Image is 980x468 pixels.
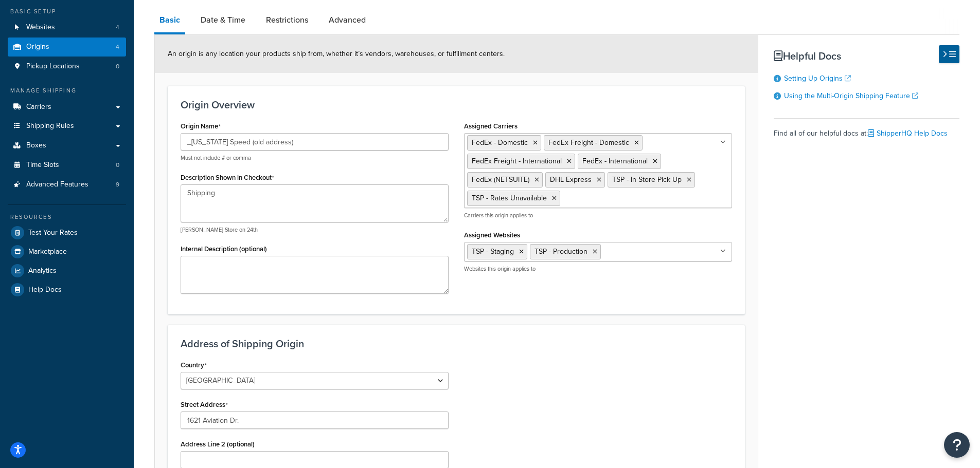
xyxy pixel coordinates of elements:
span: 4 [116,23,119,32]
span: TSP - Production [534,246,587,257]
li: Websites [8,18,126,37]
a: Carriers [8,98,126,117]
label: Description Shown in Checkout [181,174,274,182]
label: Origin Name [181,122,221,130]
span: Marketplace [28,248,67,256]
a: Origins4 [8,38,126,57]
a: Time Slots0 [8,156,126,175]
span: Pickup Locations [26,62,80,71]
a: Using the Multi-Origin Shipping Feature [784,90,918,101]
p: Websites this origin applies to [464,265,732,273]
a: Advanced [324,8,371,32]
p: [PERSON_NAME] Store on 24th [181,226,449,234]
a: Websites4 [8,18,126,37]
span: Time Slots [26,161,59,170]
span: FedEx Freight - Domestic [548,137,629,148]
span: TSP - In Store Pick Up [612,174,682,185]
a: Date & Time [195,8,251,32]
a: Test Your Rates [8,223,126,242]
a: Advanced Features9 [8,175,126,194]
div: Find all of our helpful docs at: [774,118,959,141]
a: Marketplace [8,242,126,261]
span: FedEx Freight - International [472,156,562,166]
li: Advanced Features [8,175,126,194]
span: 4 [116,43,119,51]
a: Analytics [8,261,126,280]
span: FedEx (NETSUITE) [472,174,529,185]
li: Origins [8,38,126,57]
p: Carriers this origin applies to [464,212,732,219]
span: TSP - Rates Unavailable [472,193,547,203]
label: Address Line 2 (optional) [181,440,255,448]
button: Hide Help Docs [939,45,959,63]
span: DHL Express [550,174,592,185]
span: Test Your Rates [28,229,78,237]
h3: Helpful Docs [774,50,959,62]
div: Manage Shipping [8,86,126,95]
span: FedEx - International [582,156,648,166]
h3: Address of Shipping Origin [181,338,732,349]
span: Help Docs [28,286,62,294]
a: Restrictions [261,8,313,32]
a: Pickup Locations0 [8,57,126,76]
label: Country [181,361,207,369]
button: Open Resource Center [944,432,970,458]
span: An origin is any location your products ship from, whether it’s vendors, warehouses, or fulfillme... [168,48,505,59]
span: Boxes [26,141,46,150]
li: Time Slots [8,156,126,175]
span: FedEx - Domestic [472,137,528,148]
div: Resources [8,213,126,221]
textarea: Shipping [181,184,449,222]
label: Assigned Carriers [464,122,518,130]
h3: Origin Overview [181,99,732,110]
li: Pickup Locations [8,57,126,76]
span: 9 [116,180,119,189]
span: Origins [26,43,49,51]
span: Shipping Rules [26,122,74,130]
span: Websites [26,23,55,32]
label: Street Address [181,401,228,409]
span: 0 [116,62,119,71]
label: Internal Description (optional) [181,245,267,253]
span: Analytics [28,267,57,275]
a: ShipperHQ Help Docs [868,128,948,139]
a: Basic [154,8,185,34]
label: Assigned Websites [464,231,520,239]
span: TSP - Staging [472,246,514,257]
span: Advanced Features [26,180,88,189]
span: 0 [116,161,119,170]
a: Shipping Rules [8,117,126,136]
a: Setting Up Origins [784,73,851,84]
span: Carriers [26,103,51,111]
a: Help Docs [8,280,126,299]
div: Basic Setup [8,7,126,16]
a: Boxes [8,136,126,155]
p: Must not include # or comma [181,154,449,162]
